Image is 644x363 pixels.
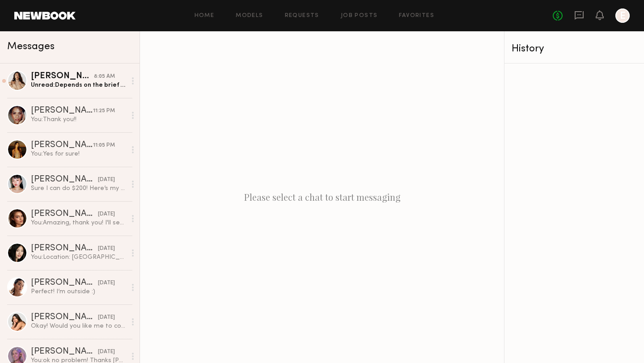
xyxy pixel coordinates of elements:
div: [DATE] [98,313,115,322]
a: Home [195,13,215,19]
div: [PERSON_NAME] [31,347,98,356]
div: 11:25 PM [93,107,115,115]
div: Okay! Would you like me to come completely bare faced or light makeup is ok [31,322,126,330]
span: Messages [7,42,55,52]
div: [PERSON_NAME] [31,141,93,150]
div: Unread: Depends on the brief and what is being asked by typically $450-$500 [31,81,126,89]
div: Sure I can do $200! Here’s my email if you’d like to coordinate that way. [EMAIL_ADDRESS][DOMAIN_... [31,184,126,193]
div: Please select a chat to start messaging [140,31,504,363]
div: [DATE] [98,210,115,219]
div: [PERSON_NAME] [31,210,98,219]
div: [DATE] [98,348,115,356]
div: [DATE] [98,245,115,253]
div: 11:05 PM [93,141,115,150]
a: Requests [285,13,319,19]
div: You: Yes for sure! [31,150,126,158]
div: Perfect! I’m outside :) [31,287,126,296]
div: [PERSON_NAME] [31,175,98,184]
div: [DATE] [98,176,115,184]
div: [PERSON_NAME] [31,72,94,81]
div: [PERSON_NAME] [31,279,98,287]
div: [PERSON_NAME] [31,313,98,322]
div: [PERSON_NAME] [31,106,93,115]
a: Favorites [399,13,434,19]
div: You: Thank you!! [31,115,126,124]
div: 8:05 AM [94,72,115,81]
div: [DATE] [98,279,115,287]
a: Models [236,13,263,19]
div: You: Amazing, thank you! I'll send you tracking soon as it's available! Also i'll be providing a ... [31,219,126,227]
a: Job Posts [341,13,378,19]
div: [PERSON_NAME] [31,244,98,253]
div: History [512,44,637,54]
a: E [615,8,630,23]
div: You: Location: [GEOGRAPHIC_DATA]. Address: [STREET_ADDRESS] This is my phone number: [PHONE_NUMBE... [31,253,126,262]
